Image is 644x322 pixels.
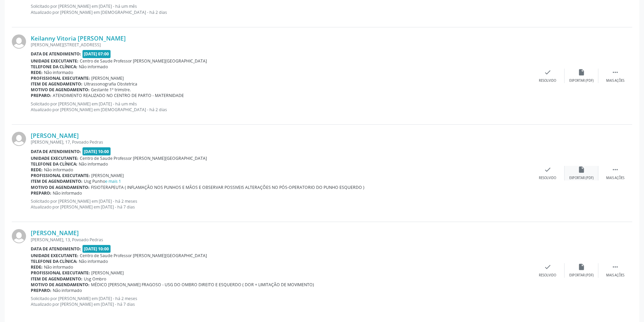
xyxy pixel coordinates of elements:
[31,34,126,42] a: Keilanny Vitoria [PERSON_NAME]
[569,176,594,180] div: Exportar (PDF)
[31,190,51,196] b: Preparo:
[539,273,556,278] div: Resolvido
[31,3,531,15] p: Solicitado por [PERSON_NAME] em [DATE] - há um mês Atualizado por [PERSON_NAME] em [DEMOGRAPHIC_D...
[578,263,585,271] i: insert_drive_file
[31,87,90,93] b: Motivo de agendamento:
[79,258,108,264] span: Não informado
[31,149,81,154] b: Data de atendimento:
[606,273,624,278] div: Mais ações
[53,93,184,98] span: ATENDIMENTO REALIZADO NO CENTRO DE PARTO - MATERNIDADE
[31,132,79,139] a: [PERSON_NAME]
[539,78,556,83] div: Resolvido
[31,288,51,293] b: Preparo:
[31,51,81,57] b: Data de atendimento:
[612,166,619,173] i: 
[31,198,531,210] p: Solicitado por [PERSON_NAME] em [DATE] - há 2 meses Atualizado por [PERSON_NAME] em [DATE] - há 7...
[31,155,78,161] b: Unidade executante:
[31,246,81,252] b: Data de atendimento:
[53,288,82,293] span: Não informado
[31,258,77,264] b: Telefone da clínica:
[12,229,26,243] img: img
[84,81,137,87] span: Ultrassonografia Obstetrica
[91,282,314,288] span: MÉDICO [PERSON_NAME] FRAGOSO - USG DO OMBRO DIREITO E ESQUERDO ( DOR + LIMITAÇÃO DE MOVIMENTO)
[31,229,79,237] a: [PERSON_NAME]
[31,58,78,64] b: Unidade executante:
[31,93,51,98] b: Preparo:
[544,263,551,271] i: check
[80,155,207,161] span: Centro de Saude Professor [PERSON_NAME][GEOGRAPHIC_DATA]
[31,264,43,270] b: Rede:
[606,78,624,83] div: Mais ações
[91,173,124,178] span: [PERSON_NAME]
[31,282,90,288] b: Motivo de agendamento:
[31,81,82,87] b: Item de agendamento:
[91,87,131,93] span: Gestante 1º trimstre.
[31,139,531,145] div: [PERSON_NAME], 17, Povoado Pedras
[31,64,77,70] b: Telefone da clínica:
[31,161,77,167] b: Telefone da clínica:
[84,178,121,184] span: Usg Punho
[606,176,624,180] div: Mais ações
[31,101,531,113] p: Solicitado por [PERSON_NAME] em [DATE] - há um mês Atualizado por [PERSON_NAME] em [DEMOGRAPHIC_D...
[31,173,90,178] b: Profissional executante:
[31,270,90,276] b: Profissional executante:
[544,69,551,76] i: check
[79,161,108,167] span: Não informado
[569,78,594,83] div: Exportar (PDF)
[82,245,111,253] span: [DATE] 10:00
[31,75,90,81] b: Profissional executante:
[105,178,121,184] a: e mais 1
[79,64,108,70] span: Não informado
[578,69,585,76] i: insert_drive_file
[544,166,551,173] i: check
[31,237,531,243] div: [PERSON_NAME], 13, Povoado Pedras
[539,176,556,180] div: Resolvido
[31,253,78,258] b: Unidade executante:
[84,276,106,282] span: Usg Ombro
[91,75,124,81] span: [PERSON_NAME]
[82,147,111,155] span: [DATE] 10:00
[31,184,90,190] b: Motivo de agendamento:
[82,50,111,58] span: [DATE] 07:00
[53,190,82,196] span: Não informado
[31,178,82,184] b: Item de agendamento:
[569,273,594,278] div: Exportar (PDF)
[31,276,82,282] b: Item de agendamento:
[31,296,531,307] p: Solicitado por [PERSON_NAME] em [DATE] - há 2 meses Atualizado por [PERSON_NAME] em [DATE] - há 7...
[91,270,124,276] span: [PERSON_NAME]
[12,34,26,49] img: img
[31,42,531,48] div: [PERSON_NAME][STREET_ADDRESS]
[31,70,43,75] b: Rede:
[612,263,619,271] i: 
[612,69,619,76] i: 
[31,167,43,173] b: Rede:
[44,264,73,270] span: Não informado
[12,132,26,146] img: img
[578,166,585,173] i: insert_drive_file
[91,184,364,190] span: FISIOTERAPEUTA ( INFLAMAÇÃO NOS PUNHOS E MÃOS E OBSERVAR POSSIVEIS ALTERAÇÕES NO PÓS-OPERATORIO D...
[80,253,207,258] span: Centro de Saude Professor [PERSON_NAME][GEOGRAPHIC_DATA]
[44,70,73,75] span: Não informado
[44,167,73,173] span: Não informado
[80,58,207,64] span: Centro de Saude Professor [PERSON_NAME][GEOGRAPHIC_DATA]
